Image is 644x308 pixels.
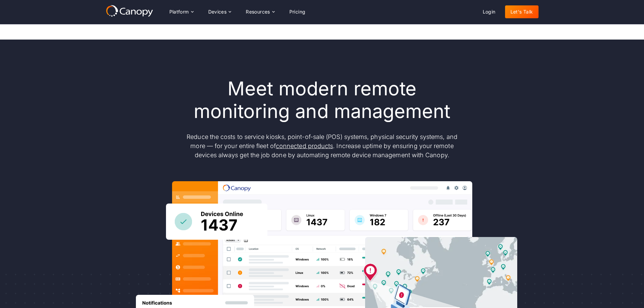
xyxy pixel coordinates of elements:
[505,5,539,18] a: Let's Talk
[240,5,280,19] div: Resources
[166,204,267,240] img: Canopy sees how many devices are online
[208,9,227,14] div: Devices
[164,5,199,19] div: Platform
[180,132,464,160] p: Reduce the costs to service kiosks, point-of-sale (POS) systems, physical security systems, and m...
[246,9,270,14] div: Resources
[180,77,464,123] h1: Meet modern remote monitoring and management
[477,5,501,18] a: Login
[203,5,237,19] div: Devices
[169,9,189,14] div: Platform
[284,5,311,18] a: Pricing
[276,142,333,149] a: connected products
